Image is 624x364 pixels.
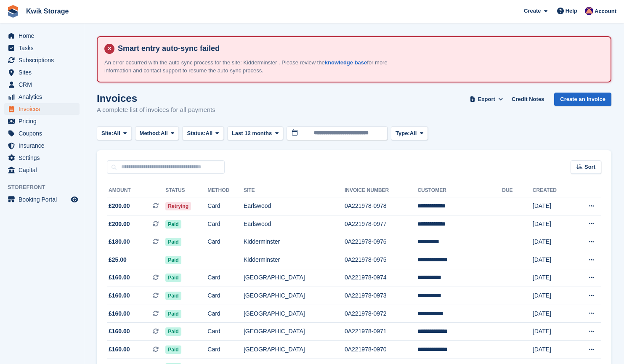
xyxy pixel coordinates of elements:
a: menu [4,128,80,139]
td: [DATE] [533,215,572,233]
img: Jade Stanley [585,7,593,15]
button: Type: All [391,126,428,140]
span: £200.00 [109,202,130,210]
span: Paid [165,274,181,282]
a: menu [4,30,80,42]
span: Paid [165,310,181,318]
span: Retrying [165,202,191,210]
span: Paid [165,292,181,300]
td: Earlswood [244,197,345,215]
th: Site [244,184,345,197]
span: £160.00 [109,345,130,354]
td: 0A221978-0972 [345,305,417,323]
td: 0A221978-0973 [345,287,417,305]
span: Site: [101,129,113,138]
td: [DATE] [533,323,572,341]
td: [GEOGRAPHIC_DATA] [244,269,345,287]
a: menu [4,91,80,103]
span: Help [566,7,577,15]
a: menu [4,66,80,78]
a: menu [4,194,80,205]
td: [DATE] [533,305,572,323]
span: Paid [165,345,181,354]
td: Card [207,340,244,359]
span: Type: [396,129,410,138]
a: menu [4,42,80,54]
a: menu [4,54,80,66]
td: Card [207,323,244,341]
span: Status: [187,129,205,138]
h4: Smart entry auto-sync failed [114,44,604,53]
span: Sites [19,66,69,78]
span: Subscriptions [19,54,69,66]
span: Analytics [19,91,69,103]
span: Paid [165,256,181,264]
span: £25.00 [109,255,127,264]
span: Paid [165,327,181,336]
td: [GEOGRAPHIC_DATA] [244,287,345,305]
td: [DATE] [533,269,572,287]
td: 0A221978-0975 [345,251,417,269]
span: £160.00 [109,327,130,336]
span: CRM [19,79,69,90]
td: 0A221978-0978 [345,197,417,215]
span: All [161,129,168,138]
td: 0A221978-0974 [345,269,417,287]
img: stora-icon-8386f47178a22dfd0bd8f6a31ec36ba5ce8667c1dd55bd0f319d3a0aa187defe.svg [7,5,19,18]
span: £160.00 [109,291,130,300]
span: Capital [19,164,69,176]
a: Credit Notes [508,93,547,106]
td: [GEOGRAPHIC_DATA] [244,305,345,323]
a: menu [4,103,80,115]
td: 0A221978-0971 [345,323,417,341]
th: Status [165,184,207,197]
span: All [410,129,417,138]
td: Card [207,287,244,305]
span: £160.00 [109,273,130,282]
span: Account [595,7,616,16]
span: Sort [584,163,595,171]
a: Kwik Storage [23,4,72,18]
th: Created [533,184,572,197]
td: [DATE] [533,340,572,359]
h1: Invoices [97,93,215,104]
span: All [113,129,120,138]
td: 0A221978-0970 [345,340,417,359]
a: menu [4,140,80,151]
span: Settings [19,152,69,164]
td: [GEOGRAPHIC_DATA] [244,323,345,341]
th: Customer [417,184,502,197]
span: All [206,129,213,138]
button: Status: All [182,126,223,140]
button: Export [468,93,505,106]
th: Due [502,184,533,197]
td: Card [207,269,244,287]
td: [DATE] [533,197,572,215]
a: Create an Invoice [554,93,611,106]
a: menu [4,152,80,164]
td: [DATE] [533,287,572,305]
span: Paid [165,220,181,228]
td: Card [207,215,244,233]
button: Last 12 months [227,126,283,140]
a: menu [4,79,80,90]
span: Tasks [19,42,69,54]
span: £160.00 [109,309,130,318]
p: A complete list of invoices for all payments [97,105,215,115]
td: Card [207,305,244,323]
span: Invoices [19,103,69,115]
a: knowledge base [325,59,367,66]
td: [GEOGRAPHIC_DATA] [244,340,345,359]
span: £200.00 [109,220,130,228]
td: Card [207,197,244,215]
button: Site: All [97,126,132,140]
span: Home [19,30,69,42]
span: £180.00 [109,237,130,246]
a: menu [4,115,80,127]
span: Storefront [8,183,84,191]
td: [DATE] [533,251,572,269]
td: Card [207,233,244,251]
td: Kidderminster [244,251,345,269]
span: Last 12 months [232,129,272,138]
th: Amount [107,184,165,197]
